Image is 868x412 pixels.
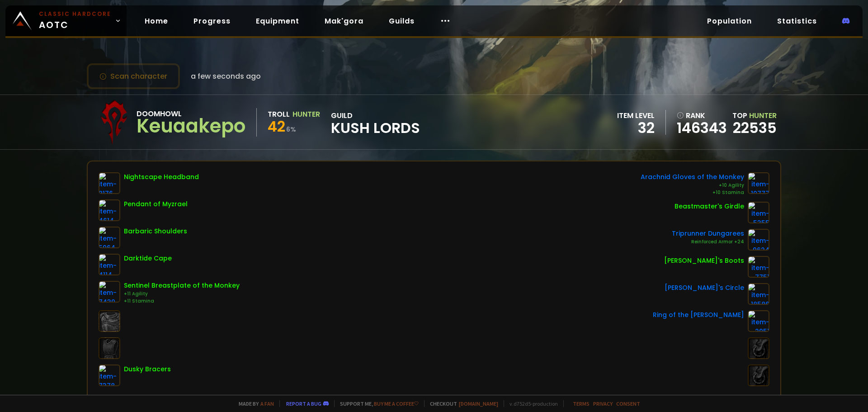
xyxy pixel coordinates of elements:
[641,189,744,196] div: +10 Stamina
[700,12,759,30] a: Population
[5,5,127,36] a: Classic HardcoreAOTC
[137,108,245,119] div: Doomhowl
[124,290,240,298] div: +11 Agility
[124,254,172,263] div: Darktide Cape
[675,202,744,211] div: Beastmaster's Girdle
[124,298,240,305] div: +11 Stamina
[124,281,240,290] div: Sentinel Breastplate of the Monkey
[137,12,175,30] a: Home
[99,199,120,221] img: item-4614
[593,400,613,407] a: Privacy
[99,254,120,275] img: item-4114
[424,400,498,407] span: Checkout
[672,229,744,238] div: Triprunner Dungarees
[770,12,824,30] a: Statistics
[748,202,769,223] img: item-5355
[268,116,285,137] span: 42
[99,227,120,248] img: item-5964
[732,110,777,121] div: Top
[268,109,290,120] div: Troll
[124,227,187,236] div: Barbaric Shoulders
[748,283,769,305] img: item-18586
[99,365,120,386] img: item-7378
[573,400,590,407] a: Terms
[191,71,261,82] span: a few seconds ago
[39,10,111,32] span: AOTC
[286,125,296,134] small: 6 %
[331,110,420,135] div: guild
[382,12,422,30] a: Guilds
[653,310,744,320] div: Ring of the [PERSON_NAME]
[664,256,744,265] div: [PERSON_NAME]'s Boots
[260,400,274,407] a: a fan
[617,110,655,121] div: item level
[124,199,188,209] div: Pendant of Myzrael
[124,365,171,374] div: Dusky Bracers
[748,229,769,251] img: item-9624
[748,256,769,278] img: item-7751
[616,400,640,407] a: Consent
[374,400,419,407] a: Buy me a coffee
[733,118,777,138] a: 22535
[641,172,744,182] div: Arachnid Gloves of the Monkey
[334,400,419,407] span: Support me,
[124,172,199,182] div: Nightscape Headband
[99,172,120,194] img: item-8176
[641,182,744,189] div: +10 Agility
[677,121,727,135] a: 146343
[39,10,111,18] small: Classic Hardcore
[749,110,777,121] span: Hunter
[504,400,558,407] span: v. d752d5 - production
[317,12,371,30] a: Mak'gora
[87,63,180,89] button: Scan character
[459,400,498,407] a: [DOMAIN_NAME]
[677,110,727,121] div: rank
[617,121,655,135] div: 32
[137,119,245,133] div: Keuaakepo
[665,283,744,293] div: [PERSON_NAME]'s Circle
[748,172,769,194] img: item-10777
[99,281,120,303] img: item-7439
[748,310,769,332] img: item-2951
[672,238,744,246] div: Reinforced Armor +24
[331,121,420,135] span: Kush Lords
[249,12,307,30] a: Equipment
[292,109,320,120] div: Hunter
[233,400,274,407] span: Made by
[286,400,321,407] a: Report a bug
[186,12,238,30] a: Progress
